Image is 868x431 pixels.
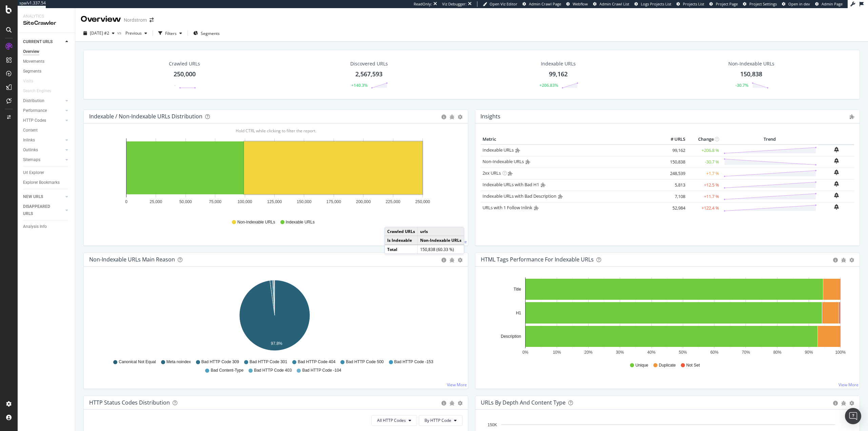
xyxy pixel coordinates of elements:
[123,28,150,39] button: Previous
[458,258,462,262] div: gear
[834,193,839,198] div: bell-plus
[490,1,517,6] span: Open Viz Editor
[845,408,861,424] div: Open Intercom Messenger
[419,415,462,426] button: By HTTP Code
[81,28,117,39] button: [DATE] #2
[237,219,275,225] span: Non-Indexable URLs
[425,417,451,423] span: By HTTP Code
[298,359,335,365] span: Bad HTTP Code 404
[385,245,418,254] td: Total
[201,359,239,365] span: Bad HTTP Code 309
[833,258,838,262] div: circle-info
[822,1,843,6] span: Admin Page
[125,199,127,204] text: 0
[23,58,44,65] div: Movements
[488,423,497,427] text: 150K
[515,148,520,153] i: Admin
[541,182,546,187] i: Admin
[23,14,70,19] div: Analytics
[23,193,63,200] a: NEW URLS
[482,193,556,199] a: Indexable URLs with Bad Description
[450,401,454,406] div: bug
[450,115,454,119] div: bug
[302,368,341,373] span: Bad HTTP Code -104
[23,97,63,104] a: Distribution
[89,277,460,356] div: A chart.
[735,82,748,88] div: -30.7%
[849,258,854,262] div: gear
[584,350,592,355] text: 20%
[573,1,588,6] span: Webflow
[90,30,109,36] span: 2025 Sep. 25th #2
[841,401,846,406] div: bug
[23,127,38,134] div: Content
[23,169,70,176] a: Url Explorer
[169,60,200,67] div: Crawled URLs
[418,236,464,245] td: Non-Indexable URLs
[660,168,687,179] td: 248,539
[89,256,175,263] div: Non-Indexable URLs Main Reason
[834,147,839,152] div: bell-plus
[742,350,750,355] text: 70%
[23,19,70,27] div: SiteCrawler
[23,156,40,163] div: Sitemaps
[679,350,687,355] text: 50%
[788,1,810,6] span: Open in dev
[833,401,838,406] div: circle-info
[23,78,40,85] a: Visits
[815,1,843,7] a: Admin Page
[539,82,558,88] div: +206.83%
[23,107,63,114] a: Performance
[710,350,718,355] text: 60%
[593,1,629,7] a: Admin Crawl List
[237,199,252,204] text: 100,000
[271,341,282,346] text: 97.8%
[351,82,368,88] div: +140.3%
[687,134,721,144] th: Change
[635,363,648,368] span: Unique
[418,245,464,254] td: 150,838 (60.33 %)
[749,1,777,6] span: Project Settings
[599,1,629,6] span: Admin Crawl List
[526,159,530,164] i: Admin
[297,199,312,204] text: 150,000
[447,382,467,388] a: View More
[385,236,418,245] td: Is Indexable
[23,137,35,144] div: Inlinks
[165,31,177,36] div: Filters
[841,258,846,262] div: bug
[743,1,777,7] a: Project Settings
[23,68,70,75] a: Segments
[481,256,594,263] div: HTML Tags Performance for Indexable URLs
[23,38,63,45] a: CURRENT URLS
[835,350,846,355] text: 100%
[516,311,521,315] text: H1
[659,363,676,368] span: Duplicate
[482,181,539,188] a: Indexable URLs with Bad H1
[849,401,854,406] div: gear
[23,87,51,95] div: Search Engines
[23,58,70,65] a: Movements
[414,1,432,7] div: ReadOnly:
[23,137,63,144] a: Inlinks
[740,70,762,79] div: 150,838
[716,1,738,6] span: Project Page
[267,199,282,204] text: 125,000
[254,368,292,373] span: Bad HTTP Code 403
[23,223,47,230] div: Analysis Info
[647,350,655,355] text: 40%
[549,70,568,79] div: 99,162
[23,78,33,85] div: Visits
[566,1,588,7] a: Webflow
[286,219,315,225] span: Indexable URLs
[23,87,58,95] a: Search Engines
[553,350,561,355] text: 10%
[508,171,513,176] i: Admin
[123,30,142,36] span: Previous
[23,193,43,200] div: NEW URLS
[687,168,721,179] td: +1.7 %
[676,1,704,7] a: Projects List
[660,156,687,168] td: 150,838
[683,1,704,6] span: Projects List
[773,350,782,355] text: 80%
